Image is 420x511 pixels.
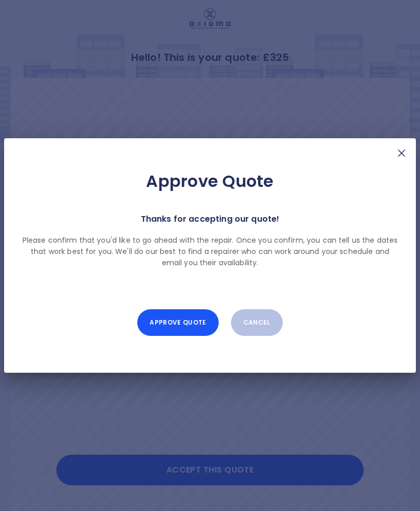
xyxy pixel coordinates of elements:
[231,309,283,336] button: Cancel
[137,309,218,336] button: Approve Quote
[20,235,400,268] p: Please confirm that you'd like to go ahead with the repair. Once you confirm, you can tell us the...
[141,212,280,226] p: Thanks for accepting our quote!
[395,147,408,159] img: X Mark
[20,171,400,191] h2: Approve Quote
